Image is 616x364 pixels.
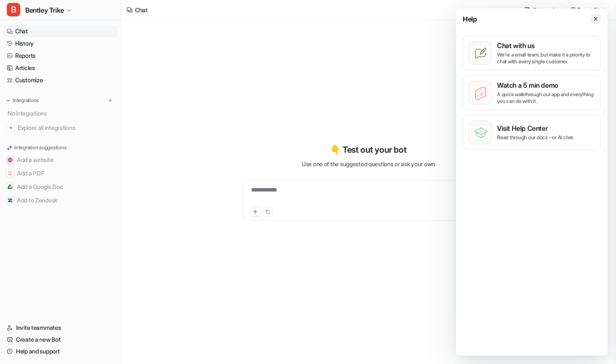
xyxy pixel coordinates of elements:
p: Visit Help Center [497,124,574,132]
a: Reports [3,50,118,62]
img: Add a Google Doc [8,184,13,189]
img: expand menu [5,97,11,103]
a: Customize [3,74,118,86]
p: We’re a small team, but make it a priority to chat with every single customer. [497,51,595,65]
span: Bentley Trike [25,4,64,16]
p: Customize [532,5,560,14]
button: Add a websiteAdd a website [3,153,118,167]
button: Customize [521,4,563,16]
p: Use one of the suggested questions or ask your own [302,159,435,168]
p: Integrations [13,97,39,104]
span: Help [463,14,477,24]
a: History [3,38,118,49]
a: Chat [3,25,118,37]
img: Add to Zendesk [8,198,13,203]
a: Invite teammates [3,322,118,334]
div: No integrations [5,106,118,120]
a: Help and support [3,345,118,357]
span: Explore all integrations [18,121,114,135]
button: Integrations [3,96,41,105]
button: Visit Help CenterRead through our docs - or AI chat. [463,115,601,150]
p: Read through our docs - or AI chat. [497,134,574,141]
button: Chat with usWe’re a small team, but make it a priority to chat with every single customer. [463,36,601,70]
button: Reset Chat [567,4,609,16]
div: Chat [135,5,148,14]
img: Add a PDF [8,171,13,176]
button: Add to ZendeskAdd to Zendesk [3,194,118,207]
img: Add a website [8,157,13,162]
p: Integration suggestions [14,144,66,151]
button: Add a PDFAdd a PDF [3,167,118,180]
img: reset [570,7,575,13]
p: Chat with us [497,41,595,50]
p: Watch a 5 min demo [497,81,595,89]
span: B [7,3,20,16]
img: customize [524,7,530,13]
a: Explore all integrations [3,122,118,134]
button: Add a Google DocAdd a Google Doc [3,180,118,194]
img: menu_add.svg [107,97,113,103]
a: Articles [3,62,118,74]
a: Create a new Bot [3,334,118,345]
p: A quick walkthrough our app and everything you can do with it. [497,91,595,105]
img: explore all integrations [7,124,15,132]
p: 👇 Test out your bot [330,143,406,156]
button: Watch a 5 min demoA quick walkthrough our app and everything you can do with it. [463,75,601,110]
